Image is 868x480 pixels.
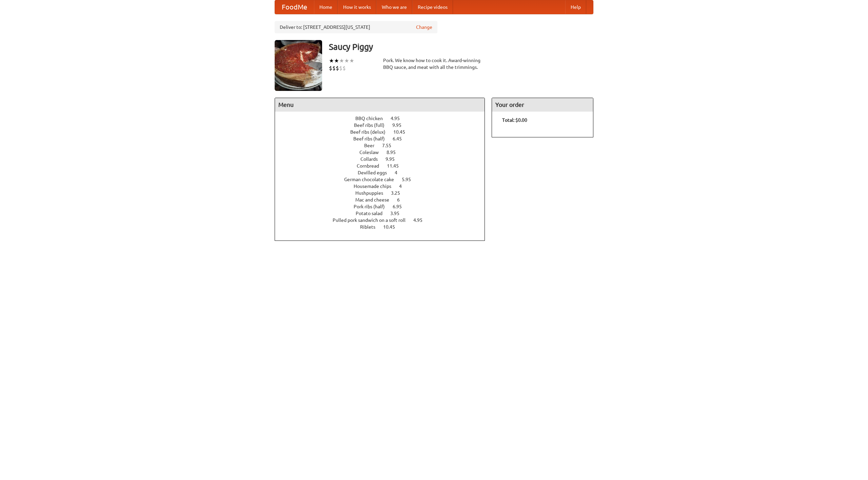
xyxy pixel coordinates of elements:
a: Mac and cheese 6 [355,197,412,203]
span: Pork ribs (half) [354,204,392,209]
h3: Saucy Piggy [329,40,593,54]
span: Beef ribs (half) [353,136,392,141]
li: $ [332,64,336,72]
span: Mac and cheese [355,197,396,203]
span: 9.95 [386,156,401,162]
span: 3.95 [390,211,406,216]
span: 7.55 [382,143,398,148]
span: Riblets [360,224,382,230]
span: 6.95 [393,204,409,209]
a: FoodMe [275,0,314,14]
span: 3.25 [391,190,407,196]
span: 8.95 [387,150,402,155]
li: ★ [344,57,349,64]
span: BBQ chicken [355,116,390,121]
a: Recipe videos [412,0,453,14]
span: Collards [360,156,384,162]
b: Total: $0.00 [502,117,527,123]
a: Beef ribs (half) 6.45 [353,136,414,141]
a: German chocolate cake 5.95 [344,177,423,182]
a: Potato salad 3.95 [356,211,412,216]
span: Beef ribs (delux) [350,129,392,135]
h4: Your order [492,98,593,112]
span: Devilled eggs [358,170,394,175]
li: ★ [339,57,344,64]
a: Riblets 10.45 [360,224,408,230]
span: Pulled pork sandwich on a soft roll [333,217,412,223]
img: angular.jpg [275,40,322,91]
li: $ [336,64,339,72]
a: Home [314,0,338,14]
a: Cornbread 11.45 [357,163,411,169]
span: 4 [399,184,409,189]
span: German chocolate cake [344,177,401,182]
a: How it works [338,0,376,14]
li: $ [339,64,342,72]
a: Help [565,0,586,14]
h4: Menu [275,98,485,112]
span: 10.45 [383,224,402,230]
span: Cornbread [357,163,386,169]
a: Coleslaw 8.95 [359,150,408,155]
span: Potato salad [356,211,389,216]
a: Pork ribs (half) 6.95 [354,204,414,209]
a: Pulled pork sandwich on a soft roll 4.95 [333,217,435,223]
span: Coleslaw [359,150,386,155]
a: Beef ribs (full) 9.95 [354,122,414,128]
li: $ [329,64,332,72]
li: ★ [329,57,334,64]
a: Beer 7.55 [364,143,404,148]
span: Beef ribs (full) [354,122,391,128]
a: Hushpuppies 3.25 [355,190,413,196]
span: 4 [395,170,404,175]
a: Beef ribs (delux) 10.45 [350,129,418,135]
div: Deliver to: [STREET_ADDRESS][US_STATE] [275,21,437,33]
span: 10.45 [393,129,412,135]
span: 9.95 [392,122,408,128]
span: Housemade chips [354,184,398,189]
span: 4.95 [413,217,429,223]
div: Pork. We know how to cook it. Award-winning BBQ sauce, and meat with all the trimmings. [383,57,485,71]
li: ★ [334,57,339,64]
a: Devilled eggs 4 [358,170,410,175]
span: 11.45 [387,163,406,169]
a: Collards 9.95 [360,156,407,162]
span: 5.95 [402,177,418,182]
span: Hushpuppies [355,190,390,196]
span: 6.45 [393,136,409,141]
a: Who we are [376,0,412,14]
a: BBQ chicken 4.95 [355,116,412,121]
span: 6 [397,197,407,203]
span: Beer [364,143,381,148]
a: Housemade chips 4 [354,184,414,189]
a: Change [416,24,432,31]
li: ★ [349,57,354,64]
li: $ [342,64,346,72]
span: 4.95 [391,116,407,121]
